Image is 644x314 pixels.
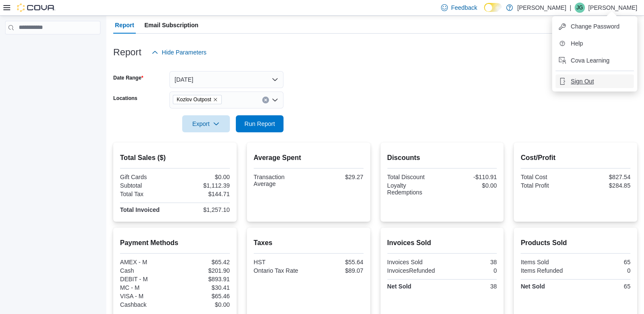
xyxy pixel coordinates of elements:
span: Email Subscription [144,17,198,34]
div: Ontario Tax Rate [254,267,307,274]
label: Date Range [113,74,143,81]
span: Hide Parameters [162,48,206,57]
div: Total Discount [387,174,441,180]
h2: Total Sales ($) [120,153,230,163]
h3: Report [113,47,141,57]
div: $0.00 [177,174,230,180]
div: $30.41 [177,284,230,291]
div: $0.00 [444,182,497,189]
button: Clear input [262,97,269,103]
span: Run Report [244,120,275,128]
div: $55.64 [310,259,364,265]
div: Subtotal [120,182,173,189]
div: 65 [577,283,630,290]
div: Total Tax [120,191,173,197]
div: Transaction Average [254,174,307,187]
span: Report [115,17,134,34]
div: $201.90 [177,267,230,274]
h2: Average Spent [254,153,364,163]
span: Help [571,39,583,48]
span: Kozlov Outpost [173,95,222,104]
div: $29.27 [310,174,364,180]
div: DEBIT - M [120,276,173,283]
p: [PERSON_NAME] [588,3,637,13]
div: Invoices Sold [387,259,441,265]
h2: Products Sold [521,238,630,248]
strong: Net Sold [521,283,545,290]
div: 0 [577,267,630,274]
button: Remove Kozlov Outpost from selection in this group [213,97,218,102]
span: Kozlov Outpost [177,95,211,104]
p: [PERSON_NAME] [517,3,566,13]
div: $1,257.10 [177,206,230,213]
div: $827.54 [577,174,630,180]
div: $144.71 [177,191,230,197]
button: Hide Parameters [148,44,210,61]
div: Total Profit [521,182,574,189]
h2: Payment Methods [120,238,230,248]
div: HST [254,259,307,265]
div: Gift Cards [120,174,173,180]
div: 65 [577,259,630,265]
div: $893.91 [177,276,230,283]
div: 0 [444,267,497,274]
div: -$110.91 [444,174,497,180]
div: Loyalty Redemptions [387,182,441,196]
button: Change Password [555,20,634,33]
span: Sign Out [571,77,594,86]
img: Cova [17,3,55,12]
div: $65.42 [177,259,230,265]
div: Items Sold [521,259,574,265]
button: [DATE] [169,71,283,88]
button: Help [555,37,634,50]
div: MC - M [120,284,173,291]
div: $65.46 [177,293,230,300]
p: | [570,3,571,13]
button: Export [182,115,230,132]
span: Change Password [571,22,619,31]
h2: Taxes [254,238,364,248]
div: $284.85 [577,182,630,189]
button: Open list of options [272,97,278,103]
div: Items Refunded [521,267,574,274]
button: Run Report [236,115,283,132]
span: JG [576,3,583,13]
div: AMEX - M [120,259,173,265]
h2: Discounts [387,153,497,163]
div: VISA - M [120,293,173,300]
nav: Complex example [5,36,100,57]
div: 38 [444,283,497,290]
h2: Cost/Profit [521,153,630,163]
div: InvoicesRefunded [387,267,441,274]
div: 38 [444,259,497,265]
label: Locations [113,95,137,102]
strong: Net Sold [387,283,412,290]
div: Jenn Gagne [575,3,585,13]
div: Cash [120,267,173,274]
div: $89.07 [310,267,364,274]
span: Feedback [451,3,477,12]
div: $1,112.39 [177,182,230,189]
span: Export [187,115,225,132]
button: Cova Learning [555,54,634,67]
h2: Invoices Sold [387,238,497,248]
strong: Total Invoiced [120,206,160,213]
div: Cashback [120,301,173,308]
div: $0.00 [177,301,230,308]
button: Sign Out [555,74,634,88]
div: Total Cost [521,174,574,180]
span: Cova Learning [571,56,610,65]
input: Dark Mode [484,3,502,12]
